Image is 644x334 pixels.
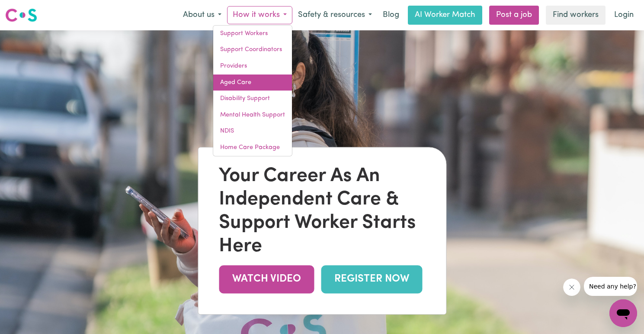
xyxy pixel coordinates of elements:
a: NDIS [213,123,292,139]
iframe: Button to launch messaging window [609,299,637,327]
iframe: Close message [563,279,580,296]
a: AI Worker Match [408,6,482,25]
a: WATCH VIDEO [219,265,314,293]
button: Safety & resources [292,6,378,24]
a: Support Workers [213,26,292,42]
div: How it works [213,25,292,156]
a: Support Coordinators [213,42,292,58]
div: Your Career As An Independent Care & Support Worker Starts Here [219,165,425,258]
a: Post a job [489,6,539,25]
iframe: Message from company [584,277,637,296]
a: Find workers [546,6,606,25]
button: About us [177,6,227,24]
button: How it works [227,6,292,24]
a: Blog [378,6,404,25]
a: Disability Support [213,91,292,107]
a: REGISTER NOW [321,265,422,293]
img: Careseekers logo [5,7,37,23]
a: Careseekers logo [5,5,37,25]
a: Providers [213,58,292,75]
a: Login [609,6,639,25]
a: Home Care Package [213,139,292,156]
a: Aged Care [213,75,292,91]
a: Mental Health Support [213,107,292,123]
